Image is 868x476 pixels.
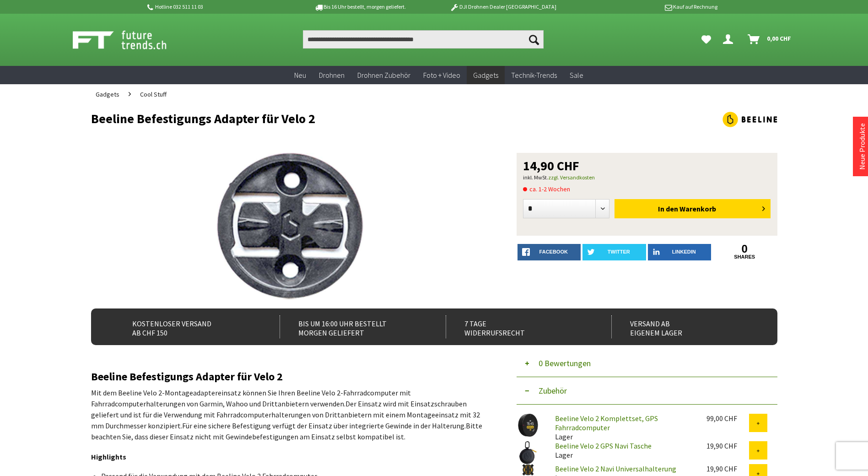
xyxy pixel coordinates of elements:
[555,414,658,432] a: Beeline Velo 2 Komplettset, GPS Fahrradcomputer
[648,244,712,260] a: LinkedIn
[697,30,716,49] a: Meine Favoriten
[511,70,557,80] span: Technik-Trends
[431,1,574,12] p: DJI Drohnen Dealer [GEOGRAPHIC_DATA]
[91,84,124,104] a: Gadgets
[417,66,467,85] a: Foto + Video
[575,1,717,12] p: Kauf auf Rechnung
[517,441,539,464] img: Beeline Velo 2 GPS Navi Tasche
[706,414,749,423] div: 99,00 CHF
[91,388,411,408] span: Mit dem Beeline Velo 2-Montageadaptereinsatz können Sie Ihren Beeline Velo 2-Fahrradcomputer mit ...
[96,90,119,98] span: Gadgets
[555,464,676,473] a: Beeline Velo 2 Navi Universalhalterung
[217,153,363,299] img: Beeline Befestigungs Adapter für Velo 2
[146,1,289,12] p: Hotline 032 511 11 03
[524,30,544,49] button: Suchen
[91,399,480,430] span: Der Einsatz wird mit Einsatzschrauben geliefert und ist für die Verwendung mit Fahrradcomputerhal...
[719,30,740,49] a: Dein Konto
[555,441,652,450] a: Beeline Velo 2 GPS Navi Tasche
[570,70,583,80] span: Sale
[467,66,505,85] a: Gadgets
[548,414,699,441] div: Lager
[517,377,777,405] button: Zubehör
[548,174,595,181] a: zzgl. Versandkosten
[351,66,417,85] a: Drohnen Zubehör
[517,414,539,437] img: Beeline Velo 2 Komplettset, GPS Fahrradcomputer
[313,66,351,85] a: Drohnen
[523,159,579,172] span: 14,90 CHF
[706,464,749,473] div: 19,90 CHF
[857,123,867,170] a: Neue Produkte
[505,66,563,85] a: Technik-Trends
[319,70,345,80] span: Drohnen
[582,244,646,260] a: twitter
[289,1,431,12] p: Bis 16 Uhr bestellt, morgen geliefert.
[713,254,776,260] a: shares
[73,28,187,51] img: Shop Futuretrends - zur Startseite wechseln
[523,184,570,195] span: ca. 1-2 Wochen
[423,70,460,80] span: Foto + Video
[615,199,771,218] button: In den Warenkorb
[713,244,776,254] a: 0
[523,172,771,183] p: inkl. MwSt.
[706,441,749,450] div: 19,90 CHF
[548,441,699,460] div: Lager
[473,70,498,80] span: Gadgets
[611,315,757,338] div: Versand ab eigenem Lager
[744,30,796,49] a: Warenkorb
[182,421,466,430] span: Für eine sichere Befestigung verfügt der Einsatz über integrierte Gewinde in der Halterung.
[658,204,678,213] span: In den
[91,112,640,125] h1: Beeline Befestigungs Adapter für Velo 2
[767,31,791,46] span: 0,00 CHF
[114,315,260,338] div: Kostenloser Versand ab CHF 150
[446,315,592,338] div: 7 Tage Widerrufsrecht
[135,84,171,104] a: Cool Stuff
[140,90,167,98] span: Cool Stuff
[722,112,777,127] img: Beeline
[91,371,489,383] h2: Beeline Befestigungs Adapter für Velo 2
[563,66,590,85] a: Sale
[357,70,410,80] span: Drohnen Zubehör
[294,70,306,80] span: Neu
[91,452,126,461] strong: Highlights
[288,66,313,85] a: Neu
[608,249,630,254] span: twitter
[679,204,716,213] span: Warenkorb
[303,30,544,49] input: Produkt, Marke, Kategorie, EAN, Artikelnummer…
[280,315,426,338] div: Bis um 16:00 Uhr bestellt Morgen geliefert
[518,244,581,260] a: facebook
[517,350,777,377] button: 0 Bewertungen
[672,249,696,254] span: LinkedIn
[539,249,568,254] span: facebook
